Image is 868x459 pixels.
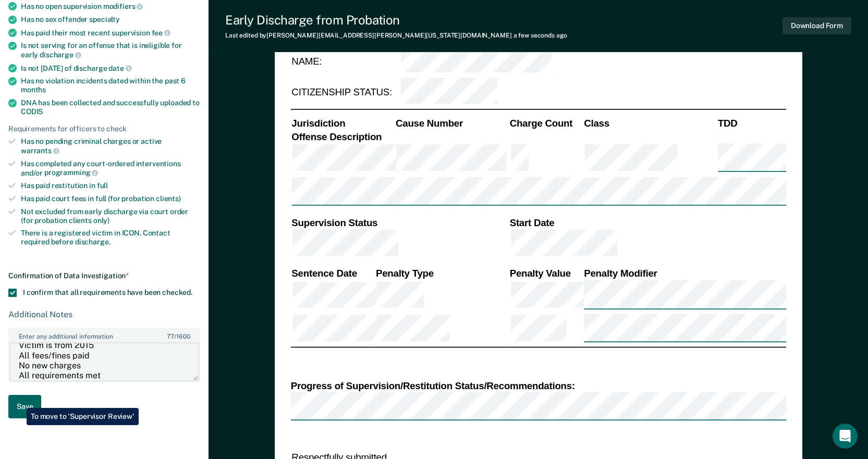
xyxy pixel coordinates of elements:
[508,267,583,280] th: Penalty Value
[583,267,786,280] th: Penalty Modifier
[290,46,399,77] td: NAME:
[21,28,200,38] div: Has paid their most recent supervision
[290,117,395,130] th: Jurisdiction
[156,194,181,203] span: clients)
[225,13,567,28] div: Early Discharge from Probation
[9,329,199,340] label: Enter any additional information
[167,333,190,340] span: / 1600
[8,125,200,133] div: Requirements for officers to check
[167,333,174,340] span: 77
[8,271,200,280] div: Confirmation of Data Investigation
[395,117,509,130] th: Cause Number
[93,216,109,225] span: only)
[290,77,399,107] td: CITIZENSHIP STATUS:
[833,424,858,449] div: Open Intercom Messenger
[290,216,508,229] th: Supervision Status
[290,379,786,392] div: Progress of Supervision/Restitution Status/Recommendations:
[514,32,567,39] span: a few seconds ago
[508,216,786,229] th: Start Date
[21,159,200,177] div: Has completed any court-ordered interventions and/or
[9,342,199,381] textarea: Victim is from 2015 All fees/fines paid No new charges All requirements met
[21,181,200,190] div: Has paid restitution in
[97,181,108,190] span: full
[21,137,200,155] div: Has no pending criminal charges or active
[225,32,567,39] div: Last edited by [PERSON_NAME][EMAIL_ADDRESS][PERSON_NAME][US_STATE][DOMAIN_NAME]
[103,2,143,10] span: modifiers
[290,267,375,280] th: Sentence Date
[21,41,200,59] div: Is not serving for an offense that is ineligible for early
[21,146,59,155] span: warrants
[21,207,200,225] div: Not excluded from early discharge via court order (for probation clients
[375,267,509,280] th: Penalty Type
[108,64,131,72] span: date
[717,117,786,130] th: TDD
[21,2,200,11] div: Has no open supervision
[21,107,43,116] span: CODIS
[21,229,200,246] div: There is a registered victim in ICON. Contact required before
[75,238,111,246] span: discharge.
[89,15,120,23] span: specialty
[21,15,200,24] div: Has no sex offender
[21,194,200,203] div: Has paid court fees in full (for probation
[40,51,81,59] span: discharge
[44,168,98,177] span: programming
[8,395,41,418] button: Save
[21,77,200,94] div: Has no violation incidents dated within the past 6
[783,17,851,34] button: Download Form
[152,29,170,37] span: fee
[508,117,583,130] th: Charge Count
[23,288,192,296] span: I confirm that all requirements have been checked.
[583,117,717,130] th: Class
[21,85,46,94] span: months
[21,64,200,73] div: Is not [DATE] of discharge
[290,130,395,142] th: Offense Description
[21,98,200,116] div: DNA has been collected and successfully uploaded to
[8,309,200,319] div: Additional Notes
